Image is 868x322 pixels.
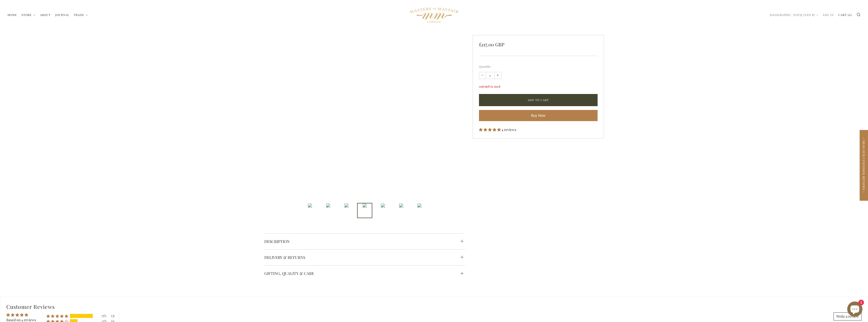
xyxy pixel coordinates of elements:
[375,203,391,218] button: 5 of 7
[417,203,421,207] img: Load image into Gallery viewer, masters of mayfair gift box
[838,11,852,19] a: Cart (0)
[399,203,403,207] img: Load image into Gallery viewer, travel pillow gift
[102,314,110,318] div: 75%
[479,110,598,121] button: Buy Now
[326,203,330,207] img: Load image into Gallery viewer, black inflatable travel pillow
[302,203,318,218] button: 1 of 7
[6,303,862,310] h2: Customer Reviews
[482,73,483,77] span: −
[410,3,458,28] img: logo
[381,203,385,207] img: Load image into Gallery viewer, cotton travel pillow
[479,85,598,88] p: only left in stock
[6,312,36,317] div: Average rating is 4.75 stars
[344,203,348,207] img: Load image into Gallery viewer, black travel pillow gift set
[46,314,68,318] div: 75% (3) reviews with 5 star rating
[264,265,465,277] a: GIFTING, QUALITY & CARE
[770,11,818,19] a: [GEOGRAPHIC_DATA] (NZD $)
[846,301,864,318] inbox-online-store-chat: Shopify online store chat
[412,203,427,218] button: 7 of 7
[40,11,51,19] a: About
[834,312,862,320] a: Write a review
[22,11,35,19] a: Store
[479,65,598,68] label: Quantity:
[8,11,17,19] a: Home
[528,98,549,102] span: Add to cart
[363,203,367,207] img: Load image into Gallery viewer, black travel pillow inflatable
[264,238,290,245] h3: DESCRIPTION
[308,203,312,207] img: Load image into Gallery viewer, luxury black travel pillow
[479,127,502,132] span: 4.75 stars
[394,203,409,218] button: 6 of 7
[321,203,336,218] button: 2 of 7
[264,233,465,245] a: DESCRIPTION
[264,249,465,261] a: DELIVERY & RETURNS
[264,270,314,277] h3: GIFTING, QUALITY & CARE
[849,13,851,17] span: 0
[502,127,516,132] span: 4 reviews
[111,314,115,318] div: (3)
[485,84,486,88] span: 1
[74,11,88,19] a: Trade
[479,94,598,106] button: Add to cart
[479,41,504,48] span: £117.00 GBP
[497,73,498,77] span: +
[55,11,69,19] a: Journal
[860,130,868,201] div: Click to open Judge.me floating reviews tab
[357,203,372,218] button: 4 of 7
[486,72,495,79] input: quantity
[339,203,354,218] button: 3 of 7
[823,11,834,19] a: Log in
[264,254,305,261] h3: DELIVERY & RETURNS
